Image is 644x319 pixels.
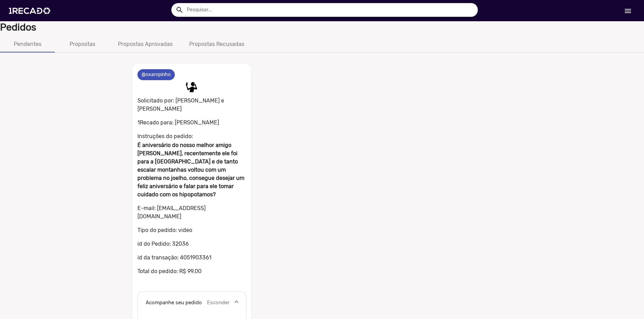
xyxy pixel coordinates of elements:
p: id do Pedido: 32036 [137,240,246,248]
p: Total do pedido: R$ 99,00 [137,267,246,275]
mat-expansion-panel-header: Acompanhe seu pedidoEsconder [137,292,246,314]
mat-icon: Example home icon [175,6,184,14]
button: Example home icon [173,3,185,15]
mat-panel-description: Esconder [207,299,230,307]
p: E-mail: [EMAIL_ADDRESS][DOMAIN_NAME] [137,204,246,221]
p: Solicitado por: [PERSON_NAME] e [PERSON_NAME] [137,95,246,113]
p: Instruções do pedido: [137,132,246,140]
p: Tipo do pedido: video [137,226,246,234]
b: É aniversário do nosso melhor amigo [PERSON_NAME], recentemente ele foi para a [GEOGRAPHIC_DATA] ... [137,142,244,198]
mat-panel-title: Acompanhe seu pedido [146,299,202,307]
div: Pendentes [14,40,41,48]
p: id da transação: 4051903361 [137,254,246,262]
input: Pesquisar... [182,3,478,17]
p: 1Recado para: [PERSON_NAME] [137,119,246,127]
div: Propostas Aprovadas [118,40,173,48]
mat-chip: @oxaropinho [137,69,175,80]
div: Propostas [70,40,95,48]
div: Propostas Recusadas [189,40,244,48]
mat-icon: Início [624,7,632,15]
img: placeholder.jpg [185,80,198,94]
